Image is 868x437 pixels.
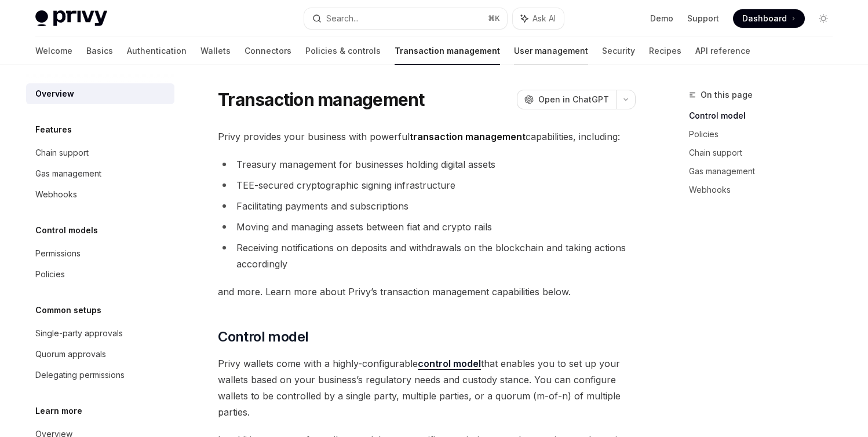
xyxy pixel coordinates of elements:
[513,8,564,29] button: Ask AI
[200,37,231,65] a: Wallets
[26,142,174,163] a: Chain support
[35,223,98,237] h5: Control models
[218,355,636,420] span: Privy wallets come with a highly-configurable that enables you to set up your wallets based on yo...
[649,37,681,65] a: Recipes
[602,37,635,65] a: Security
[218,177,636,193] li: TEE-secured cryptographic signing infrastructure
[218,89,425,110] h1: Transaction management
[695,37,750,65] a: API reference
[26,365,174,385] a: Delegating permissions
[35,347,106,361] div: Quorum approvals
[26,264,174,285] a: Policies
[533,13,556,24] span: Ask AI
[26,323,174,344] a: Single-party approvals
[35,303,101,317] h5: Common setups
[26,344,174,365] a: Quorum approvals
[687,13,719,24] a: Support
[538,94,609,105] span: Open in ChatGPT
[218,284,636,300] span: and more. Learn more about Privy’s transaction management capabilities below.
[689,107,842,125] a: Control model
[35,188,77,201] div: Webhooks
[650,13,673,24] a: Demo
[26,243,174,264] a: Permissions
[35,247,81,260] div: Permissions
[689,144,842,162] a: Chain support
[86,37,113,65] a: Basics
[127,37,187,65] a: Authentication
[418,358,481,369] strong: control model
[35,146,89,160] div: Chain support
[304,8,507,29] button: Search...⌘K
[814,9,833,28] button: Toggle dark mode
[35,167,101,181] div: Gas management
[35,267,65,281] div: Policies
[517,90,616,109] button: Open in ChatGPT
[218,198,636,214] li: Facilitating payments and subscriptions
[245,37,291,65] a: Connectors
[35,10,107,27] img: light logo
[35,368,125,382] div: Delegating permissions
[305,37,381,65] a: Policies & controls
[218,240,636,272] li: Receiving notifications on deposits and withdrawals on the blockchain and taking actions accordingly
[35,404,82,418] h5: Learn more
[326,12,359,25] div: Search...
[26,163,174,184] a: Gas management
[689,162,842,181] a: Gas management
[26,83,174,104] a: Overview
[35,87,74,101] div: Overview
[35,123,72,137] h5: Features
[26,184,174,205] a: Webhooks
[418,358,481,370] a: control model
[514,37,588,65] a: User management
[742,13,787,24] span: Dashboard
[218,219,636,235] li: Moving and managing assets between fiat and crypto rails
[218,156,636,172] li: Treasury management for businesses holding digital assets
[488,14,500,23] span: ⌘ K
[733,9,805,28] a: Dashboard
[35,326,123,340] div: Single-party approvals
[689,125,842,144] a: Policies
[410,131,526,142] strong: transaction management
[35,37,72,65] a: Welcome
[218,128,636,145] span: Privy provides your business with powerful capabilities, including:
[701,88,753,102] span: On this page
[395,37,500,65] a: Transaction management
[218,328,308,346] span: Control model
[689,181,842,199] a: Webhooks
